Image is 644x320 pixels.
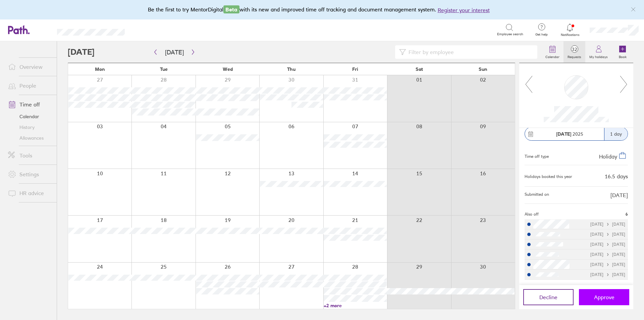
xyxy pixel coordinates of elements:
[3,98,57,111] a: Time off
[3,122,57,133] a: History
[541,53,563,59] label: Calendar
[525,192,549,198] span: Submitted on
[594,294,614,300] span: Approve
[3,79,57,92] a: People
[525,151,549,159] div: Time off type
[610,192,628,198] span: [DATE]
[3,111,57,122] a: Calendar
[3,133,57,143] a: Allowances
[604,127,628,140] div: 1 day
[590,232,625,237] div: [DATE] [DATE]
[563,41,585,63] a: 32Requests
[223,66,233,72] span: Wed
[590,242,625,247] div: [DATE] [DATE]
[585,53,612,59] label: My holidays
[556,131,583,137] span: 2025
[160,66,168,72] span: Tue
[479,66,487,72] span: Sun
[352,66,358,72] span: Fri
[599,153,617,160] span: Holiday
[585,41,612,63] a: My holidays
[416,66,423,72] span: Sat
[539,294,557,300] span: Decline
[287,66,296,72] span: Thu
[556,131,571,137] strong: [DATE]
[3,168,57,181] a: Settings
[324,303,387,309] a: +2 more
[590,252,625,257] div: [DATE] [DATE]
[525,174,572,179] div: Holidays booked this year
[143,27,160,33] div: Search
[605,173,628,179] div: 16.5 days
[590,222,625,227] div: [DATE] [DATE]
[95,66,105,72] span: Mon
[590,262,625,267] div: [DATE] [DATE]
[438,6,490,14] button: Register your interest
[3,60,57,74] a: Overview
[563,47,585,52] span: 32
[559,33,581,37] span: Notifications
[3,149,57,162] a: Tools
[626,212,628,217] span: 6
[3,186,57,200] a: HR advice
[160,47,189,58] button: [DATE]
[612,41,633,63] a: Book
[523,289,574,305] button: Decline
[497,32,523,36] span: Employee search
[525,212,539,217] span: Also off
[223,5,239,13] span: Beta
[590,272,625,277] div: [DATE] [DATE]
[559,23,581,37] a: Notifications
[541,41,563,63] a: Calendar
[148,5,496,14] div: Be the first to try MentorDigital with its new and improved time off tracking and document manage...
[615,53,631,59] label: Book
[579,289,629,305] button: Approve
[563,53,585,59] label: Requests
[531,33,552,37] span: Get help
[406,46,533,58] input: Filter by employee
